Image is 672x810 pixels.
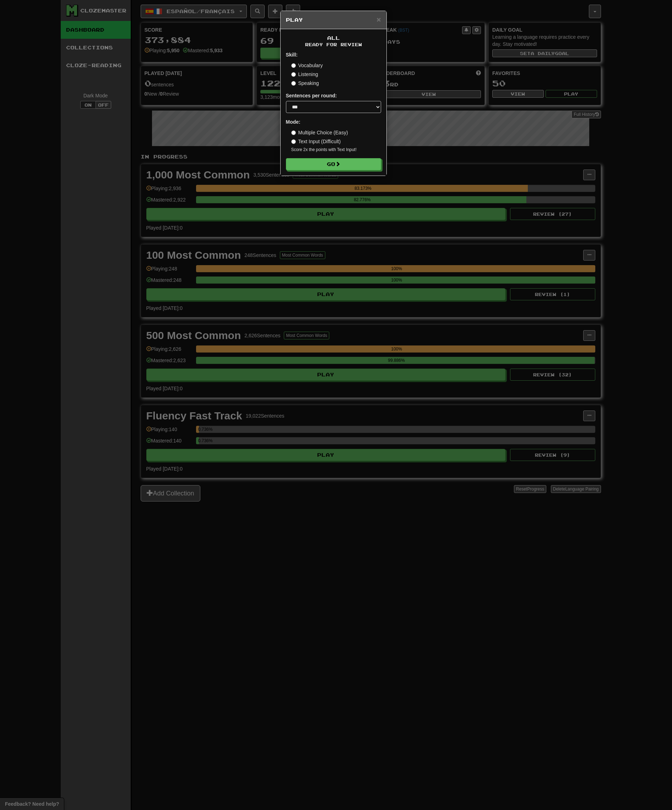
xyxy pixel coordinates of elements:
input: Speaking [291,81,296,86]
button: Close [376,16,381,23]
button: Go [286,158,381,170]
strong: Mode: [286,119,300,125]
input: Listening [291,72,296,77]
input: Multiple Choice (Easy) [291,130,296,135]
small: Score 2x the points with Text Input ! [291,147,381,153]
span: All [327,35,340,41]
label: Listening [291,71,318,78]
small: Ready for Review [286,42,381,48]
input: Text Input (Difficult) [291,139,296,144]
label: Speaking [291,80,319,87]
span: × [376,15,381,23]
label: Multiple Choice (Easy) [291,129,348,136]
input: Vocabulary [291,63,296,68]
strong: Skill: [286,52,298,58]
label: Vocabulary [291,62,323,69]
label: Sentences per round: [286,92,337,99]
label: Text Input (Difficult) [291,138,341,145]
h5: Play [286,16,381,23]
